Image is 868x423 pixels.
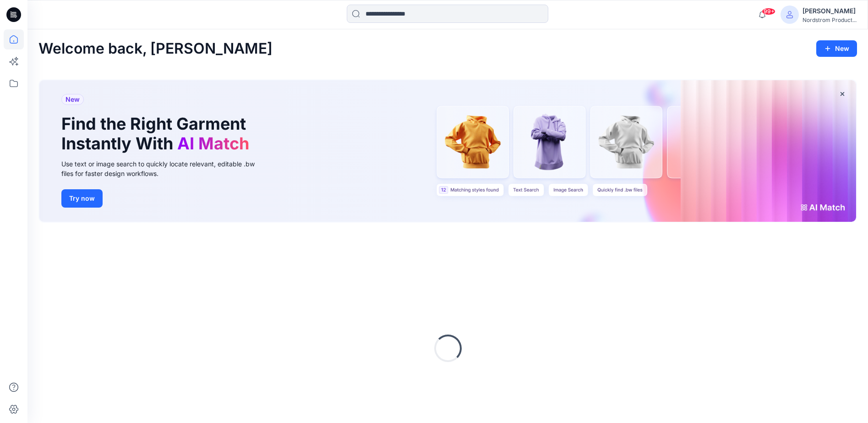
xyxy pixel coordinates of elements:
[816,40,857,57] button: New
[177,133,249,154] span: AI Match
[66,94,80,105] span: New
[786,11,793,18] svg: avatar
[762,8,775,15] span: 99+
[61,159,267,178] div: Use text or image search to quickly locate relevant, editable .bw files for faster design workflows.
[802,16,857,23] div: Nordstrom Product...
[38,40,273,57] h2: Welcome back, [PERSON_NAME]
[61,189,103,208] button: Try now
[61,114,254,154] h1: Find the Right Garment Instantly With
[802,5,857,16] div: [PERSON_NAME]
